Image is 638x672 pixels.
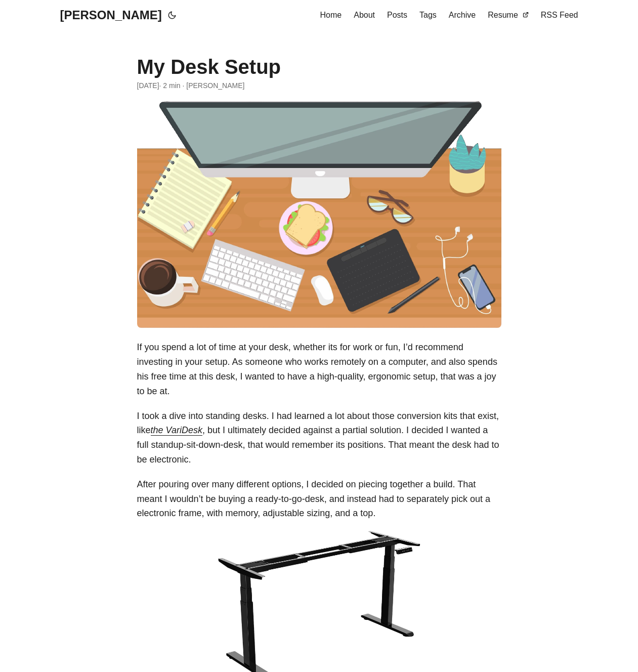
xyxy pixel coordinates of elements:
a: the VariDesk [151,425,202,435]
p: I took a dive into standing desks. I had learned a lot about those conversion kits that exist, li... [137,409,501,467]
span: Posts [387,11,407,19]
p: If you spend a lot of time at your desk, whether its for work or fun, I’d recommend investing in ... [137,340,501,398]
div: · 2 min · [PERSON_NAME] [137,80,501,91]
span: Home [320,11,342,19]
h1: My Desk Setup [137,55,501,79]
span: About [354,11,375,19]
p: After pouring over many different options, I decided on piecing together a build. That meant I wo... [137,477,501,521]
span: Resume [488,11,518,19]
span: 2024-12-09 20:31:45 -0500 -0500 [137,80,159,91]
span: Archive [449,11,476,19]
span: Tags [419,11,437,19]
span: RSS Feed [541,11,578,19]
